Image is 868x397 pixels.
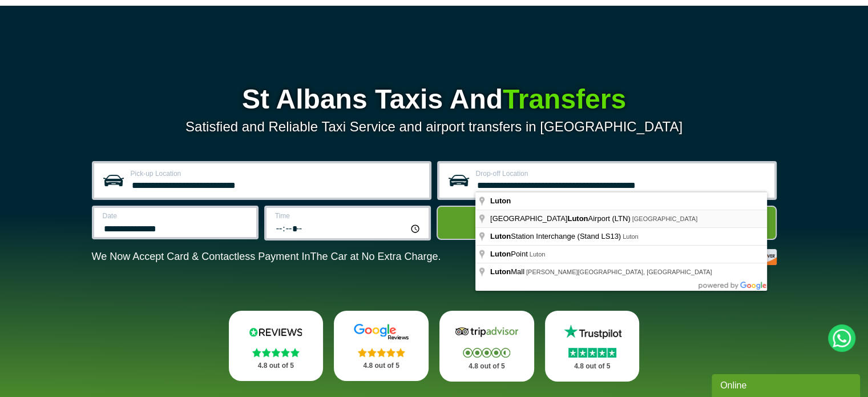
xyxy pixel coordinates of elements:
img: Reviews.io [241,323,310,340]
span: Luton [567,214,588,223]
img: Stars [252,348,300,357]
span: [PERSON_NAME][GEOGRAPHIC_DATA], [GEOGRAPHIC_DATA] [526,268,712,275]
span: [GEOGRAPHIC_DATA] [632,215,698,222]
a: Trustpilot Stars 4.8 out of 5 [545,311,640,382]
img: Tripadvisor [453,323,521,340]
span: [GEOGRAPHIC_DATA] Airport (LTN) [490,214,632,223]
p: 4.8 out of 5 [558,359,627,374]
p: Satisfied and Reliable Taxi Service and airport transfers in [GEOGRAPHIC_DATA] [92,119,777,135]
p: 4.8 out of 5 [346,359,416,373]
span: Luton [490,197,511,205]
label: Drop-off Location [476,170,768,177]
span: Luton [623,233,639,240]
img: Stars [358,348,405,357]
span: Station Interchange (Stand LS13) [490,232,623,240]
label: Date [103,212,249,219]
img: Google [347,323,415,340]
iframe: chat widget [712,372,862,397]
span: Luton [490,250,511,258]
a: Google Stars 4.8 out of 5 [334,311,429,381]
label: Time [275,212,422,219]
span: The Car at No Extra Charge. [310,251,441,262]
span: Luton [490,267,511,276]
p: 4.8 out of 5 [241,359,311,373]
button: Get Quote [437,206,777,240]
label: Pick-up Location [131,170,422,177]
a: Tripadvisor Stars 4.8 out of 5 [439,311,534,382]
span: Luton [530,251,546,258]
p: 4.8 out of 5 [452,359,522,374]
a: Reviews.io Stars 4.8 out of 5 [229,311,324,381]
img: Trustpilot [558,323,627,340]
span: Luton [490,232,511,240]
p: We Now Accept Card & Contactless Payment In [92,251,441,263]
h1: St Albans Taxis And [92,86,777,113]
img: Stars [463,348,510,358]
img: Stars [568,348,616,358]
span: Mall [490,267,526,276]
span: Transfers [503,84,626,114]
span: Point [490,250,530,258]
